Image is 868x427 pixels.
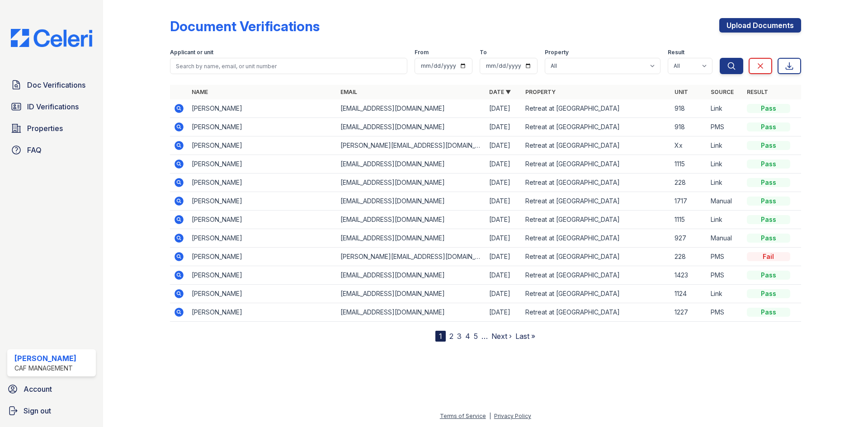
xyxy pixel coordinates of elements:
td: [EMAIL_ADDRESS][DOMAIN_NAME] [337,99,486,118]
td: [DATE] [486,192,522,211]
td: [PERSON_NAME] [188,211,337,229]
div: Document Verifications [170,18,320,34]
td: Retreat at [GEOGRAPHIC_DATA] [522,229,670,248]
td: 228 [671,248,707,266]
td: [EMAIL_ADDRESS][DOMAIN_NAME] [337,192,486,211]
span: ID Verifications [27,101,79,112]
span: FAQ [27,145,42,155]
label: Result [668,49,684,56]
td: PMS [707,266,743,285]
td: Retreat at [GEOGRAPHIC_DATA] [522,285,670,303]
a: Last » [515,332,535,341]
td: Retreat at [GEOGRAPHIC_DATA] [522,192,670,211]
div: Pass [747,122,790,131]
td: [PERSON_NAME] [188,136,337,155]
td: Retreat at [GEOGRAPHIC_DATA] [522,99,670,118]
a: ID Verifications [7,98,96,116]
span: Properties [27,123,63,134]
div: Pass [747,104,790,113]
td: [DATE] [486,266,522,285]
td: Retreat at [GEOGRAPHIC_DATA] [522,155,670,174]
td: Link [707,174,743,192]
td: PMS [707,248,743,266]
td: [PERSON_NAME][EMAIL_ADDRESS][DOMAIN_NAME] [337,248,486,266]
td: [PERSON_NAME] [188,155,337,174]
a: Terms of Service [440,413,486,419]
td: Retreat at [GEOGRAPHIC_DATA] [522,266,670,285]
label: To [480,49,487,56]
td: Xx [671,136,707,155]
img: CE_Logo_Blue-a8612792a0a2168367f1c8372b55b34899dd931a85d93a1a3d3e32e68fde9ad4.png [4,29,99,47]
td: [PERSON_NAME] [188,99,337,118]
div: Fail [747,252,790,261]
div: Pass [747,234,790,243]
td: 1115 [671,155,707,174]
div: CAF Management [14,364,76,373]
td: [DATE] [486,118,522,136]
a: 3 [457,332,462,341]
td: [DATE] [486,285,522,303]
div: [PERSON_NAME] [14,353,76,364]
td: 918 [671,118,707,136]
a: Properties [7,119,96,137]
td: Retreat at [GEOGRAPHIC_DATA] [522,211,670,229]
span: … [481,331,488,342]
td: Link [707,99,743,118]
td: Link [707,285,743,303]
td: [PERSON_NAME] [188,118,337,136]
td: [PERSON_NAME] [188,174,337,192]
span: Account [24,384,52,394]
td: [PERSON_NAME] [188,266,337,285]
a: Name [192,89,208,95]
td: Retreat at [GEOGRAPHIC_DATA] [522,248,670,266]
td: 1227 [671,303,707,322]
a: Account [4,380,99,398]
td: Link [707,136,743,155]
td: [PERSON_NAME] [188,248,337,266]
td: Manual [707,192,743,211]
div: Pass [747,197,790,206]
td: Manual [707,229,743,248]
td: [DATE] [486,303,522,322]
td: Retreat at [GEOGRAPHIC_DATA] [522,174,670,192]
span: Doc Verifications [27,80,85,90]
label: Property [545,49,569,56]
td: 918 [671,99,707,118]
td: [DATE] [486,155,522,174]
input: Search by name, email, or unit number [170,58,407,74]
td: [EMAIL_ADDRESS][DOMAIN_NAME] [337,174,486,192]
td: [PERSON_NAME] [188,192,337,211]
td: Retreat at [GEOGRAPHIC_DATA] [522,303,670,322]
label: From [415,49,429,56]
td: 1115 [671,211,707,229]
a: Upload Documents [719,18,801,33]
a: Doc Verifications [7,76,96,94]
a: Next › [491,332,512,341]
td: 228 [671,174,707,192]
div: Pass [747,289,790,298]
td: [EMAIL_ADDRESS][DOMAIN_NAME] [337,155,486,174]
td: [EMAIL_ADDRESS][DOMAIN_NAME] [337,229,486,248]
td: [DATE] [486,211,522,229]
div: Pass [747,160,790,169]
a: Source [711,89,734,95]
a: 2 [449,332,453,341]
td: 1423 [671,266,707,285]
td: 927 [671,229,707,248]
td: [EMAIL_ADDRESS][DOMAIN_NAME] [337,211,486,229]
div: Pass [747,141,790,150]
label: Applicant or unit [170,49,213,56]
td: [DATE] [486,99,522,118]
a: 4 [465,332,470,341]
a: Email [340,89,357,95]
td: [EMAIL_ADDRESS][DOMAIN_NAME] [337,303,486,322]
a: FAQ [7,141,96,159]
td: [EMAIL_ADDRESS][DOMAIN_NAME] [337,266,486,285]
td: Link [707,211,743,229]
div: | [489,413,491,419]
td: PMS [707,303,743,322]
a: Privacy Policy [494,413,531,419]
td: [DATE] [486,229,522,248]
div: Pass [747,215,790,224]
td: [PERSON_NAME] [188,229,337,248]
